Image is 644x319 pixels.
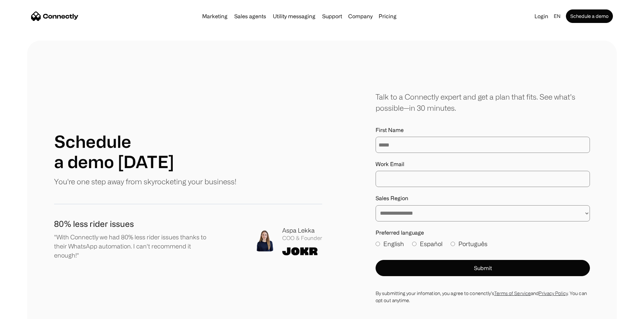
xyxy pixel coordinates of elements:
p: "With Connectly we had 80% less rider issues thanks to their WhatsApp automation. I can't recomme... [54,233,215,260]
input: Español [412,242,416,246]
a: Support [319,14,345,19]
a: Terms of Service [494,291,531,296]
label: Sales Region [376,195,590,202]
div: Talk to a Connectly expert and get a plan that fits. See what’s possible—in 30 minutes. [376,91,590,113]
a: Login [532,11,551,21]
a: Sales agents [232,14,269,19]
div: Company [346,11,375,21]
a: Schedule a demo [566,9,613,23]
input: Português [451,242,455,246]
label: English [376,239,404,248]
h1: 80% less rider issues [54,218,215,230]
aside: Language selected: English [7,307,41,317]
a: Utility messaging [270,14,318,19]
label: Português [451,239,487,248]
input: English [376,242,380,246]
h1: Schedule a demo [DATE] [54,131,174,172]
button: Submit [376,260,590,276]
a: Marketing [199,14,230,19]
p: You're one step away from skyrocketing your business! [54,176,236,187]
div: Aspa Lekka [282,226,322,235]
label: First Name [376,127,590,133]
label: Español [412,239,443,248]
div: en [554,11,560,21]
label: Preferred language [376,230,590,236]
div: Company [348,11,373,21]
div: en [551,11,565,21]
a: Privacy Policy [539,291,567,296]
a: Pricing [376,14,399,19]
a: home [31,11,78,21]
label: Work Email [376,161,590,167]
div: COO & Founder [282,235,322,241]
ul: Language list [14,307,41,317]
div: By submitting your infomation, you agree to conenctly’s and . You can opt out anytime. [376,290,590,304]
